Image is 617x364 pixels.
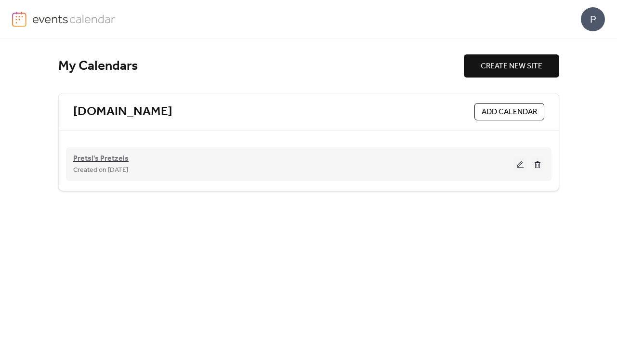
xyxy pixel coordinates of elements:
[481,61,542,72] span: CREATE NEW SITE
[58,58,464,75] div: My Calendars
[32,12,116,26] img: logo-type
[581,7,605,31] div: P
[73,153,129,165] span: Pretsl's Pretzels
[12,12,26,27] img: logo
[464,54,559,78] button: CREATE NEW SITE
[73,104,172,120] a: [DOMAIN_NAME]
[474,103,544,120] button: ADD CALENDAR
[482,106,537,118] span: ADD CALENDAR
[73,156,129,162] a: Pretsl's Pretzels
[73,165,128,176] span: Created on [DATE]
